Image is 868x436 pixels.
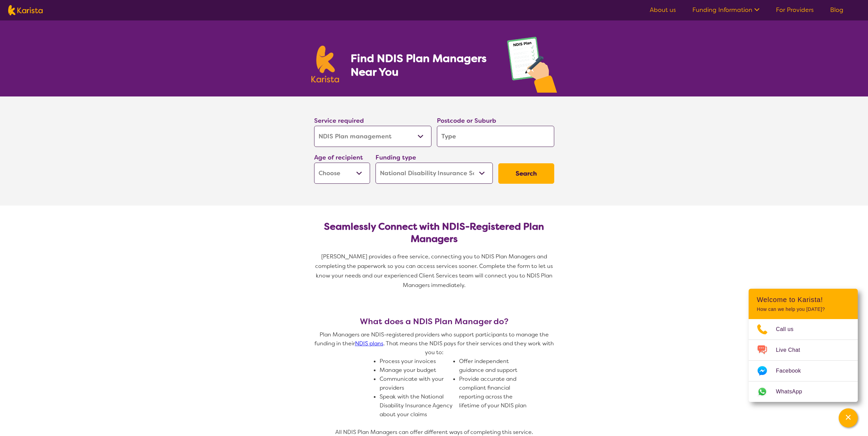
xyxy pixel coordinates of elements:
h3: What does a NDIS Plan Manager do? [311,317,557,326]
span: [PERSON_NAME] provides a free service, connecting you to NDIS Plan Managers and completing the pa... [315,253,554,289]
label: Age of recipient [314,153,363,162]
p: Plan Managers are NDIS-registered providers who support participants to manage the funding in the... [311,330,557,357]
li: Communicate with your providers [380,375,454,392]
span: Facebook [776,366,809,376]
h2: Seamlessly Connect with NDIS-Registered Plan Managers [320,221,549,245]
p: How can we help you [DATE]? [757,306,850,312]
label: Postcode or Suburb [437,117,496,125]
a: NDIS plans [355,340,383,347]
h2: Welcome to Karista! [757,296,850,304]
a: Funding Information [692,6,760,14]
button: Channel Menu [839,408,858,427]
input: Type [437,126,554,147]
li: Speak with the National Disability Insurance Agency about your claims [380,392,454,419]
li: Process your invoices [380,357,454,366]
span: WhatsApp [776,387,810,397]
ul: Choose channel [749,319,858,402]
h1: Find NDIS Plan Managers Near You [351,51,493,79]
div: Channel Menu [749,289,858,402]
img: Karista logo [8,5,43,15]
li: Manage your budget [380,366,454,375]
label: Service required [314,117,364,125]
li: Provide accurate and compliant financial reporting across the lifetime of your NDIS plan [459,375,533,410]
label: Funding type [376,153,416,162]
a: For Providers [776,6,814,14]
a: Blog [830,6,843,14]
img: Karista logo [311,46,339,82]
img: plan-management [507,37,557,96]
a: Web link opens in a new tab. [749,381,858,402]
a: About us [650,6,676,14]
span: Call us [776,324,802,334]
li: Offer independent guidance and support [459,357,533,375]
span: Live Chat [776,345,808,355]
button: Search [498,163,554,184]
